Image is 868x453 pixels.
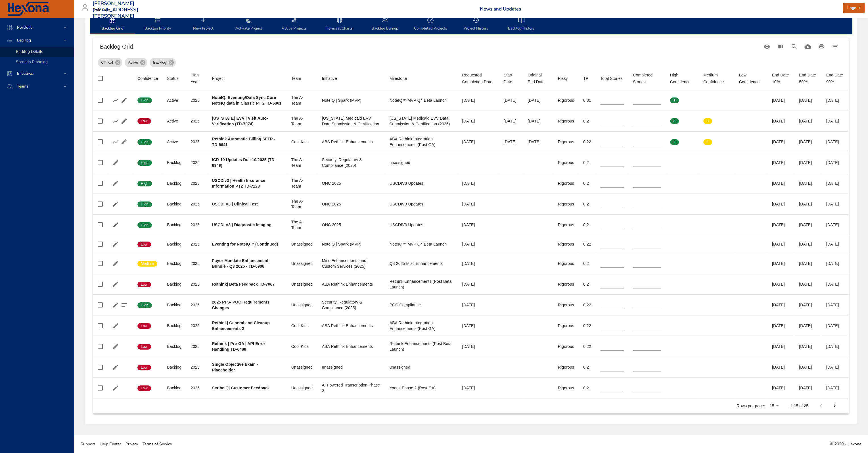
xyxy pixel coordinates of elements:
div: The A-Team [291,95,313,106]
div: 0.22 [583,344,591,349]
div: Sort [390,75,407,82]
span: Backlog History [502,17,541,32]
div: ONC 2025 [322,180,380,186]
span: High [137,140,152,145]
div: NoteIQ | Spark (MVP) [322,97,380,103]
span: Total Stories [600,75,624,82]
div: unassigned [390,160,453,165]
div: Q3 2025 Misc Enhancements [390,261,453,266]
span: Backlog [12,38,35,43]
div: [DATE] [799,118,817,124]
div: [DATE] [772,302,790,308]
div: Rigorous [558,139,574,145]
div: Backlog [167,180,181,186]
span: 0 [739,119,748,124]
button: Search [787,40,801,53]
div: [DATE] [772,180,790,186]
div: [DATE] [462,281,494,287]
span: Medium Confidence [703,72,730,85]
div: NoteIQ™ MVP Q4 Beta Launch [390,97,453,103]
b: USCDIv3 | Health Insurance Information PT2 TD-7123 [212,178,265,188]
div: ABA Rethink Integration Enhancements (Post GA) [390,136,453,147]
div: [DATE] [772,281,790,287]
span: Low [137,242,151,247]
div: Low Confidence [739,72,763,85]
button: Print [815,40,828,53]
b: Rethink Automatic Billing SFTP - TD-6641 [212,137,275,147]
div: Misc Enhancements and Custom Services (2025) [322,258,380,269]
span: 8 [670,119,679,124]
div: ABA Rethink Integration Enhancements (Post GA) [390,320,453,331]
div: [DATE] [772,344,790,349]
span: 0 [739,140,748,145]
div: Rigorous [558,302,574,308]
div: [DATE] [826,261,844,266]
div: Rigorous [558,160,574,165]
button: Edit Project Details [111,280,120,288]
div: Rigorous [558,281,574,287]
span: Active Projects [275,17,313,32]
div: Backlog [167,323,181,329]
div: ONC 2025 [322,201,380,207]
div: USCDIV3 Updates [390,222,453,228]
div: ONC 2025 [322,222,380,228]
div: 2025 [191,201,203,207]
div: Clinical [98,58,122,67]
div: The A-Team [291,178,313,189]
div: [DATE] [826,139,844,145]
span: Medium [137,261,157,266]
div: 2025 [191,97,203,103]
div: Start Date [504,72,519,85]
div: Active [167,118,181,124]
span: 3 [703,119,712,124]
span: High [137,303,152,308]
div: [DATE] [799,222,817,228]
div: Sort [583,75,588,82]
div: Sort [528,72,549,85]
div: [DATE] [799,302,817,308]
div: [DATE] [462,201,494,207]
div: [DATE] [772,201,790,207]
div: Completed Stories [633,72,661,85]
div: Cool Kids [291,344,313,349]
div: 0.31 [583,97,591,103]
div: Rethink Enhancements (Post Beta Launch) [390,341,453,352]
span: Low [137,323,151,329]
span: Backlog Burnup [366,17,404,32]
div: [DATE] [772,222,790,228]
div: Table Toolbar [93,38,849,56]
div: The A-Team [291,198,313,210]
div: [DATE] [826,302,844,308]
b: ICD-10 Updates Due 10/2025 (TD-6949) [212,157,276,168]
div: Security, Regulatory & Compliance (2025) [322,157,380,168]
div: Unassigned [291,281,313,287]
span: Initiative [322,75,380,82]
div: 0.2 [583,180,591,186]
div: [DATE] [826,97,844,103]
div: Confidence [137,75,158,82]
button: Logout [843,3,865,13]
span: Privacy [126,441,138,447]
span: High [137,160,152,165]
div: [DATE] [799,160,817,165]
button: Edit Project Details [111,179,120,188]
div: Sort [504,72,519,85]
button: Download CSV [801,40,815,53]
div: [DATE] [504,97,519,103]
div: NoteIQ™ MVP Q4 Beta Launch [390,241,453,247]
div: Rigorous [558,201,574,207]
span: Risky [558,75,574,82]
div: [DATE] [462,118,494,124]
span: Backlog [150,60,170,65]
button: View Columns [774,40,787,53]
div: Raintree [93,6,117,15]
div: 2025 [191,118,203,124]
div: [DATE] [772,118,790,124]
div: [DATE] [799,261,817,266]
span: 1 [670,98,679,103]
div: [DATE] [528,97,549,103]
span: Plan Year [191,72,203,85]
div: 2025 [191,281,203,287]
div: Status [167,75,179,82]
